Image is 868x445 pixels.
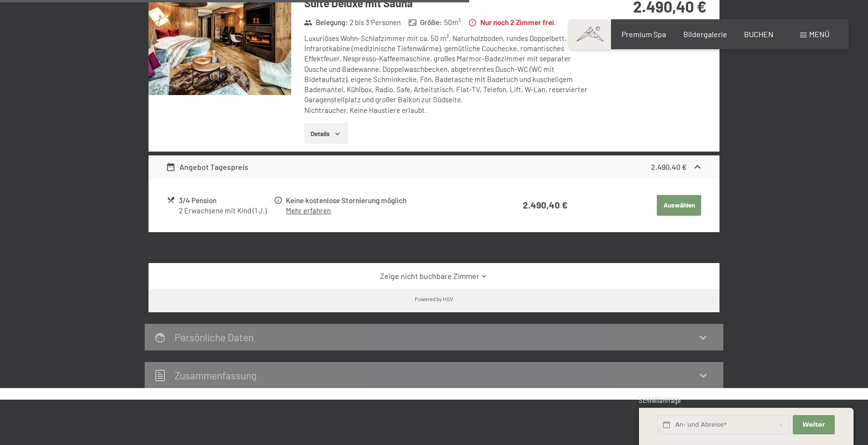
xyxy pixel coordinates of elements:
strong: 2.490,40 € [523,199,568,210]
span: 50 m² [444,17,461,28]
div: Keine kostenlose Stornierung möglich [286,195,487,206]
div: 3/4 Pension [179,195,273,206]
div: Powered by HGV [415,295,453,303]
button: Details [304,123,348,144]
span: Menü [809,29,829,39]
span: 2 bis 3 Personen [350,17,401,28]
a: Zeige nicht buchbare Zimmer [166,271,703,281]
h2: Zusammen­fassung [175,369,257,381]
div: Luxuriöses Wohn-Schlafzimmer mit ca. 50 m², Naturholzboden, rundes Doppelbett, Relax-Infrarotkabi... [304,33,591,115]
strong: Belegung : [304,17,348,28]
a: Mehr erfahren [286,206,331,215]
button: Weiter [793,415,834,435]
button: Auswählen [657,195,701,216]
strong: 2.490,40 € [651,162,687,171]
span: Weiter [802,420,825,429]
a: Premium Spa [622,29,666,39]
div: 2 Erwachsene mit Kind (1 J.) [179,206,273,216]
div: Angebot Tagespreis2.490,40 € [149,155,719,179]
strong: Nur noch 2 Zimmer frei. [468,17,556,28]
div: Angebot Tagespreis [166,161,249,173]
span: Schnellanfrage [639,397,681,404]
h2: Persönliche Daten [175,331,254,343]
strong: Größe : [408,17,442,28]
a: Bildergalerie [683,29,727,39]
a: BUCHEN [744,29,773,39]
